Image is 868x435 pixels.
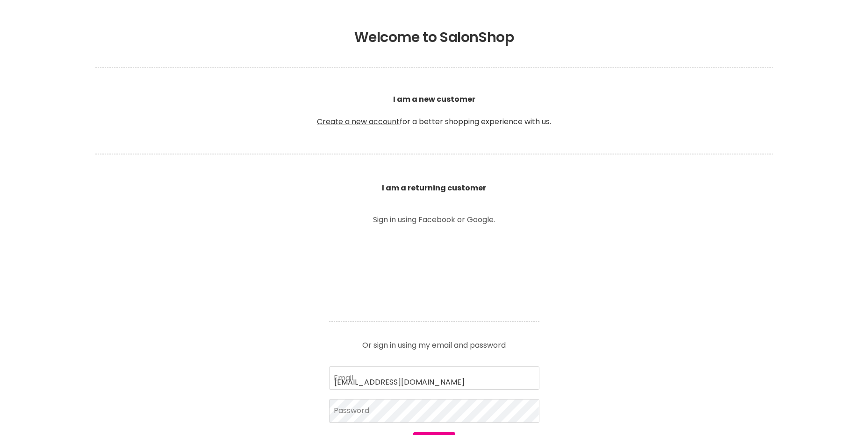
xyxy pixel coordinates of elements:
iframe: Social Login Buttons [329,237,539,307]
b: I am a new customer [393,94,475,105]
a: Create a new account [317,116,400,127]
p: Or sign in using my email and password [329,334,539,349]
b: I am a returning customer [382,182,486,193]
p: Sign in using Facebook or Google. [329,216,539,224]
p: for a better shopping experience with us. [95,71,773,150]
h1: Welcome to SalonShop [95,29,773,46]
